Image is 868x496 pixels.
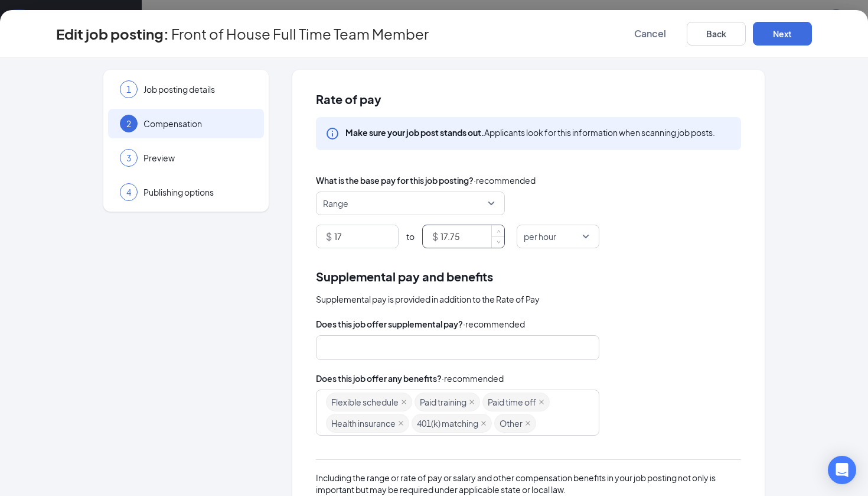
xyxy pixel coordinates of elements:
span: Flexible schedule [331,393,399,411]
span: Supplemental pay and benefits [316,267,493,286]
span: Front of House Full Time Team Member [171,28,429,40]
span: Paid time off [488,393,536,411]
span: Paid training [420,393,466,411]
span: Compensation [143,118,252,129]
span: 401(k) matching [417,414,478,432]
span: 1 [126,83,131,95]
span: Health insurance [331,414,396,432]
span: close [525,420,531,426]
span: What is the base pay for this job posting? [316,174,474,187]
span: Job posting details [143,83,252,95]
div: Applicants look for this information when scanning job posts. [345,127,715,138]
span: Decrease Value [491,236,504,248]
span: close [401,399,407,405]
span: Does this job offer any benefits? [316,372,442,385]
span: Increase Value [491,225,504,236]
span: close [469,399,475,405]
span: down [495,239,502,246]
span: 4 [126,186,131,198]
span: up [495,228,502,235]
button: Cancel [621,22,680,46]
svg: Info [325,127,340,141]
h3: Edit job posting: [56,24,169,44]
span: close [539,399,544,405]
span: 2 [126,118,131,129]
button: Next [753,22,812,46]
span: Preview [143,152,252,164]
span: · recommended [442,372,504,385]
span: close [398,420,404,426]
span: 3 [126,152,131,164]
span: Rate of pay [316,93,741,105]
span: Publishing options [143,186,252,198]
span: Does this job offer supplemental pay? [316,317,463,330]
span: · recommended [474,174,536,187]
span: Other [500,414,523,432]
span: close [481,420,487,426]
span: Supplemental pay is provided in addition to the Rate of Pay [316,293,540,306]
div: Open Intercom Messenger [828,456,856,484]
span: · recommended [463,317,525,330]
span: to [406,231,415,242]
span: per hour [524,225,556,248]
span: Cancel [634,28,666,40]
span: Range [323,192,348,215]
button: Back [687,22,746,46]
b: Make sure your job post stands out. [345,127,484,138]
